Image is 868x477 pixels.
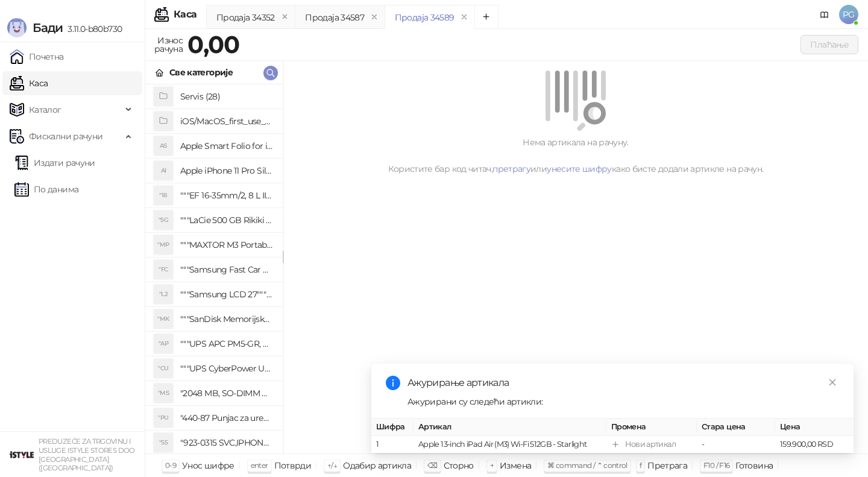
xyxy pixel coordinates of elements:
[180,359,273,378] h4: """UPS CyberPower UT650EG, 650VA/360W , line-int., s_uko, desktop"""
[169,66,233,79] div: Све категорије
[180,210,273,230] h4: """LaCie 500 GB Rikiki USB 3.0 / Ultra Compact & Resistant aluminum / USB 3.0 / 2.5"""""""
[800,35,858,54] button: Плаћање
[828,378,837,387] span: close
[444,458,474,473] div: Сторно
[490,461,494,470] span: +
[63,24,122,34] span: 3.11.0-b80b730
[277,12,293,22] button: remove
[154,260,173,279] div: "FC
[407,376,839,390] div: Ажурирање артикала
[735,458,773,473] div: Готовина
[366,12,382,22] button: remove
[298,136,854,175] div: Нема артикала на рачуну. Користите бар код читач, или како бисте додали артикле на рачун.
[395,11,454,24] div: Продаја 34589
[7,18,27,37] img: Logo
[216,11,275,24] div: Продаја 34352
[274,458,312,473] div: Потврди
[180,433,273,452] h4: "923-0315 SVC,IPHONE 5/5S BATTERY REMOVAL TRAY Držač za iPhone sa kojim se otvara display
[474,5,498,29] button: Add tab
[625,438,676,450] div: Нови артикал
[371,419,414,436] th: Шифра
[327,461,337,470] span: ↑/↓
[14,151,95,175] a: Издати рачуни
[152,33,185,57] div: Износ рачуна
[14,177,78,201] a: По данима
[606,419,697,436] th: Промена
[165,461,176,470] span: 0-9
[456,12,472,22] button: remove
[154,334,173,353] div: "AP
[775,436,854,453] td: 159.900,00 RSD
[154,309,173,329] div: "MK
[154,384,173,403] div: "MS
[547,163,612,174] a: унесите шифру
[187,30,239,59] strong: 0,00
[180,309,273,329] h4: """SanDisk Memorijska kartica 256GB microSDXC sa SD adapterom SDSQXA1-256G-GN6MA - Extreme PLUS, ...
[697,419,775,436] th: Стара цена
[174,10,197,19] div: Каса
[154,433,173,452] div: "S5
[180,235,273,254] h4: """MAXTOR M3 Portable 2TB 2.5"""" crni eksterni hard disk HX-M201TCB/GM"""
[839,5,858,24] span: PG
[826,376,839,389] a: Close
[180,186,273,205] h4: """EF 16-35mm/2, 8 L III USM"""
[182,458,234,473] div: Унос шифре
[29,98,61,122] span: Каталог
[180,112,273,131] h4: iOS/MacOS_first_use_assistance (4)
[33,21,63,35] span: Бади
[305,11,364,24] div: Продаја 34587
[10,443,34,467] img: 64x64-companyLogo-77b92cf4-9946-4f36-9751-bf7bb5fd2c7d.png
[647,458,687,473] div: Претрага
[29,124,102,148] span: Фискални рачуни
[414,436,606,453] td: Apple 13-inch iPad Air (M3) Wi-Fi 512GB - Starlight
[775,419,854,436] th: Цена
[640,461,641,470] span: f
[492,163,530,174] a: претрагу
[10,45,64,69] a: Почетна
[251,461,268,470] span: enter
[39,437,135,472] small: PREDUZEĆE ZA TRGOVINU I USLUGE ISTYLE STORES DOO [GEOGRAPHIC_DATA] ([GEOGRAPHIC_DATA])
[180,87,273,106] h4: Servis (28)
[154,235,173,254] div: "MP
[154,210,173,230] div: "5G
[371,436,414,453] td: 1
[547,461,627,470] span: ⌘ command / ⌃ control
[154,359,173,378] div: "CU
[180,285,273,304] h4: """Samsung LCD 27"""" C27F390FHUXEN"""
[386,376,400,390] span: info-circle
[500,458,531,473] div: Измена
[180,408,273,428] h4: "440-87 Punjac za uredjaje sa micro USB portom 4/1, Stand."
[154,285,173,304] div: "L2
[145,84,283,453] div: grid
[154,161,173,180] div: AI
[180,334,273,353] h4: """UPS APC PM5-GR, Essential Surge Arrest,5 utic_nica"""
[154,186,173,205] div: "18
[343,458,411,473] div: Одабир артикла
[407,395,839,408] div: Ажурирани су следећи артикли:
[10,71,48,95] a: Каса
[180,260,273,279] h4: """Samsung Fast Car Charge Adapter, brzi auto punja_, boja crna"""
[154,408,173,428] div: "PU
[154,136,173,156] div: AS
[414,419,606,436] th: Артикал
[180,136,273,156] h4: Apple Smart Folio for iPad mini (A17 Pro) - Sage
[703,461,729,470] span: F10 / F16
[180,161,273,180] h4: Apple iPhone 11 Pro Silicone Case - Black
[427,461,437,470] span: ⌫
[180,384,273,403] h4: "2048 MB, SO-DIMM DDRII, 667 MHz, Napajanje 1,8 0,1 V, Latencija CL5"
[697,436,775,453] td: -
[815,5,834,24] a: Документација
